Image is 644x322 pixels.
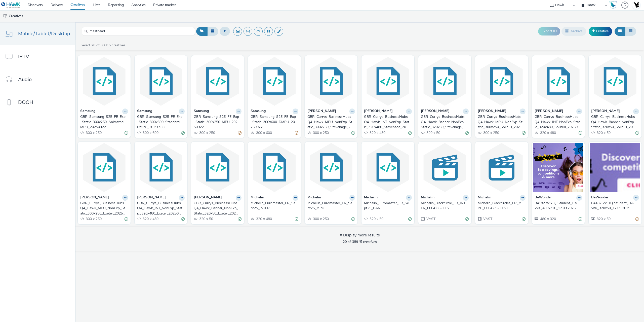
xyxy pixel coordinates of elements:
[136,57,186,106] img: GBR_Samsung_S25_FE_Exp_Static_300x600_Standard_DMPU_20250922 visual
[478,201,526,211] a: Michelin_Blackcircles_FR_MPU_006423 - TEST
[538,27,560,35] button: Export ID
[137,114,183,130] div: GBR_Samsung_S25_FE_Exp_Static_300x600_Standard_DMPU_20250922
[632,1,640,9] img: Account UK
[465,217,469,222] div: Valid
[596,217,611,221] span: 320 x 50
[420,143,470,192] img: Michelin_Blackcircle_FR_INTER_006422 - TEST visual
[478,114,526,130] a: GBR_Currys_BusinessHubsQ4_Hawk_MPU_NonExp_Static_300x250_Solihull_20250919
[181,217,185,222] div: Valid
[635,217,639,222] div: Partially valid
[589,27,612,36] a: Creative
[421,114,467,130] div: GBR_Currys_BusinessHubsQ4_Hawk_Banner_NonExp_Static_320x50_Stevenage_20250919
[307,201,353,211] div: Michelin_Euromaster_FR_Sept25_MPU
[535,201,582,211] a: B4182 WSTQ Student_HAWK_480x320_17.09.2025
[142,217,158,221] span: 320 x 480
[199,130,215,135] span: 300 x 250
[478,201,524,211] div: Michelin_Blackcircles_FR_MPU_006423 - TEST
[194,195,222,201] strong: [PERSON_NAME]
[364,201,412,211] a: Michelin_Euromaster_FR_Sept25_BAN
[18,53,29,60] span: IPTV
[579,217,582,222] div: Valid
[591,109,620,114] strong: [PERSON_NAME]
[137,109,152,114] strong: Samsung
[591,195,608,201] strong: BeWonder
[421,109,450,114] strong: [PERSON_NAME]
[364,195,378,201] strong: Michelin
[18,99,33,106] span: DOOH
[535,195,552,201] strong: BeWonder
[79,57,129,106] img: GBR_Samsung_S25_FE_Exp_Static_300x250_Animated_MPU_20250922 visual
[238,217,242,222] div: Valid
[478,109,506,114] strong: [PERSON_NAME]
[476,57,527,106] img: GBR_Currys_BusinessHubsQ4_Hawk_MPU_NonExp_Static_300x250_Solihull_20250919 visual
[137,201,183,216] div: GBR_Currys_BusinessHubsQ4_Hawk_INT_NonExp_Static_320x480_Exeter_20250919
[192,143,243,192] img: GBR_Currys_BusinessHubsQ4_Hawk_Banner_NonExp_Static_320x50_Exeter_20250919 visual
[136,143,186,192] img: GBR_Currys_BusinessHubsQ4_Hawk_INT_NonExp_Static_320x480_Exeter_20250919 visual
[80,114,128,130] a: GBR_Samsung_S25_FE_Exp_Static_300x250_Animated_MPU_20250922
[635,130,639,135] div: Valid
[540,217,556,221] span: 480 x 320
[369,130,385,135] span: 320 x 480
[80,201,128,216] a: GBR_Currys_BusinessHubsQ4_Hawk_MPU_NonExp_Static_300x250_Exeter_20250919
[609,1,617,9] img: Hawk Academy
[1,2,21,8] img: undefined Logo
[591,201,639,211] a: B4182 WSTQ Student_HAWK_320x50_17.09.2025
[137,195,166,201] strong: [PERSON_NAME]
[251,201,298,211] a: Michelin_Euromaster_FR_Sept25_INTER
[306,143,356,192] img: Michelin_Euromaster_FR_Sept25_MPU visual
[476,143,527,192] img: Michelin_Blackcircles_FR_MPU_006423 - TEST visual
[535,114,580,130] div: GBR_Currys_BusinessHubsQ4_Hawk_INT_NonExp_Static_320x480_Solihull_20250919
[295,130,298,135] div: Partially valid
[340,232,380,238] div: Display more results
[369,217,383,221] span: 320 x 50
[312,217,329,221] span: 300 x 250
[194,109,209,114] strong: Samsung
[364,109,393,114] strong: [PERSON_NAME]
[535,114,582,130] a: GBR_Currys_BusinessHubsQ4_Hawk_INT_NonExp_Static_320x480_Solihull_20250919
[420,57,470,106] img: GBR_Currys_BusinessHubsQ4_Hawk_Banner_NonExp_Static_320x50_Stevenage_20250919 visual
[609,1,619,9] a: Hawk Academy
[295,217,298,222] div: Valid
[625,27,636,35] button: Table
[142,130,158,135] span: 300 x 600
[343,239,377,244] span: of 38915 creatives
[483,130,499,135] span: 300 x 250
[80,114,126,130] div: GBR_Samsung_S25_FE_Exp_Static_300x250_Animated_MPU_20250922
[249,57,300,106] img: GBR_Samsung_S25_FE_Exp_Static_300x600_DMPU_20250922 visual
[307,114,353,130] div: GBR_Currys_BusinessHubsQ4_Hawk_MPU_NonExp_Static_300x250_Stevenage_20250919
[194,201,239,216] div: GBR_Currys_BusinessHubsQ4_Hawk_Banner_NonExp_Static_320x50_Exeter_20250919
[181,130,185,135] div: Valid
[85,130,102,135] span: 300 x 250
[426,130,440,135] span: 320 x 50
[199,217,213,221] span: 320 x 50
[251,109,266,114] strong: Samsung
[18,30,70,37] span: Mobile/Tablet/Desktop
[533,143,584,192] img: B4182 WSTQ Student_HAWK_480x320_17.09.2025 visual
[522,130,526,135] div: Valid
[535,201,580,211] div: B4182 WSTQ Student_HAWK_480x320_17.09.2025
[615,27,625,35] button: Grid
[351,130,355,135] div: Valid
[421,201,467,211] div: Michelin_Blackcircle_FR_INTER_006422 - TEST
[579,130,582,135] div: Valid
[312,130,329,135] span: 300 x 250
[591,201,637,211] div: B4182 WSTQ Student_HAWK_320x50_17.09.2025
[82,27,195,36] input: Search...
[80,195,109,201] strong: [PERSON_NAME]
[251,114,296,130] div: GBR_Samsung_S25_FE_Exp_Static_300x600_DMPU_20250922
[80,109,95,114] strong: Samsung
[590,143,640,192] img: B4182 WSTQ Student_HAWK_320x50_17.09.2025 visual
[91,43,95,48] strong: 20
[533,57,584,106] img: GBR_Currys_BusinessHubsQ4_Hawk_INT_NonExp_Static_320x480_Solihull_20250919 visual
[251,201,296,211] div: Michelin_Euromaster_FR_Sept25_INTER
[364,114,410,130] div: GBR_Currys_BusinessHubsQ4_Hawk_INT_NonExp_Static_320x480_Stevenage_20250919
[238,130,242,135] div: Partially valid
[421,195,434,201] strong: Michelin
[363,57,413,106] img: GBR_Currys_BusinessHubsQ4_Hawk_INT_NonExp_Static_320x480_Stevenage_20250919 visual
[426,217,435,221] span: VAST
[125,130,128,135] div: Valid
[79,143,129,192] img: GBR_Currys_BusinessHubsQ4_Hawk_MPU_NonExp_Static_300x250_Exeter_20250919 visual
[591,114,637,130] div: GBR_Currys_BusinessHubsQ4_Hawk_Banner_NonExp_Static_320x50_Solihull_20250919
[478,195,491,201] strong: Michelin
[137,114,185,130] a: GBR_Samsung_S25_FE_Exp_Static_300x600_Standard_DMPU_20250922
